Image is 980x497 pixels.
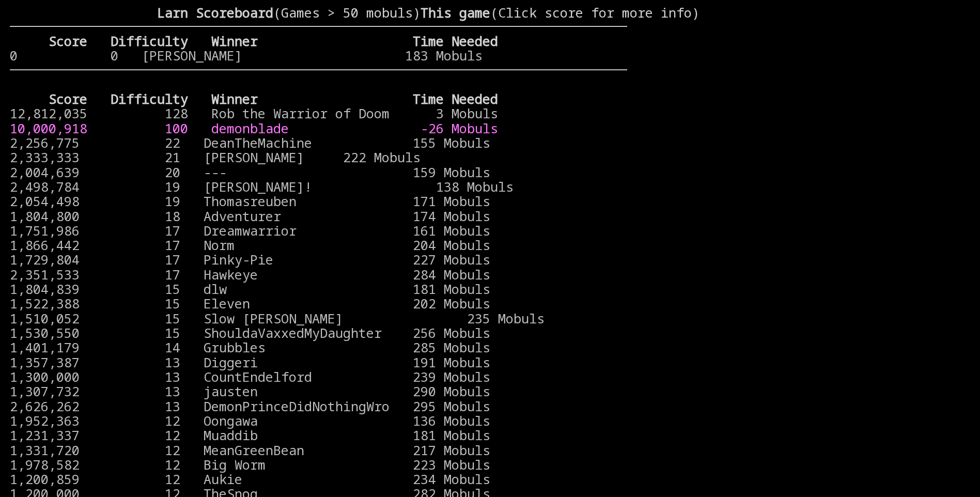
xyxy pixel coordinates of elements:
a: 2,256,775 22 DeanTheMachine 155 Mobuls [10,134,490,151]
a: 1,401,179 14 Grubbles 285 Mobuls [10,338,490,356]
a: 0 0 [PERSON_NAME] 183 Mobuls [10,46,483,64]
a: 1,522,388 15 Eleven 202 Mobuls [10,294,490,312]
b: Score Difficulty Winner Time Needed [49,90,498,107]
a: 1,231,337 12 Muaddib 181 Mobuls [10,426,490,444]
a: 1,729,804 17 Pinky-Pie 227 Mobuls [10,251,490,268]
a: 1,307,732 13 jausten 290 Mobuls [10,382,490,400]
a: 1,751,986 17 Dreamwarrior 161 Mobuls [10,222,490,239]
b: Score Difficulty Winner Time Needed [49,32,498,50]
b: This game [421,4,490,21]
a: 1,200,859 12 Aukie 234 Mobuls [10,470,490,488]
a: 1,866,442 17 Norm 204 Mobuls [10,236,490,254]
a: 2,498,784 19 [PERSON_NAME]! 138 Mobuls [10,178,514,195]
a: 2,626,262 13 DemonPrinceDidNothingWro 295 Mobuls [10,397,490,415]
a: 12,812,035 128 Rob the Warrior of Doom 3 Mobuls [10,104,498,122]
a: 10,000,918 100 demonblade -26 Mobuls [10,119,498,137]
a: 2,333,333 21 [PERSON_NAME] 222 Mobuls [10,148,421,166]
a: 2,004,639 20 --- 159 Mobuls [10,163,490,181]
a: 1,510,052 15 Slow [PERSON_NAME] 235 Mobuls [10,309,545,327]
a: 1,804,839 15 dlw 181 Mobuls [10,280,490,298]
a: 1,300,000 13 CountEndelford 239 Mobuls [10,368,490,385]
a: 1,530,550 15 ShouldaVaxxedMyDaughter 256 Mobuls [10,324,490,341]
a: 2,054,498 19 Thomasreuben 171 Mobuls [10,192,490,210]
larn: (Games > 50 mobuls) (Click score for more info) Click on a score for more information ---- Reload... [10,5,627,472]
b: Larn Scoreboard [157,4,273,21]
a: 1,357,387 13 Diggeri 191 Mobuls [10,353,490,371]
a: 1,331,720 12 MeanGreenBean 217 Mobuls [10,441,490,459]
a: 2,351,533 17 Hawkeye 284 Mobuls [10,266,490,283]
a: 1,804,800 18 Adventurer 174 Mobuls [10,207,490,225]
a: 1,978,582 12 Big Worm 223 Mobuls [10,456,490,473]
a: 1,952,363 12 Oongawa 136 Mobuls [10,412,490,429]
